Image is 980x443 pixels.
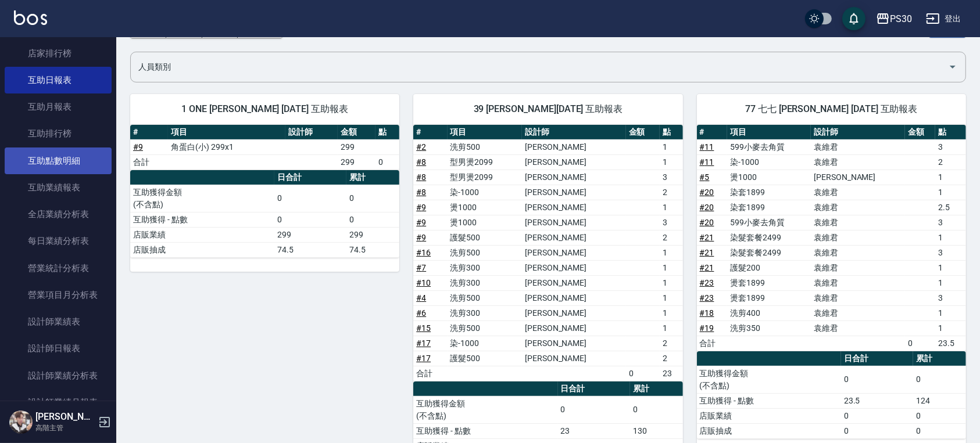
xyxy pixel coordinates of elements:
[135,57,943,77] input: 人員名稱
[416,218,426,227] a: #9
[841,423,913,438] td: 0
[416,203,426,212] a: #9
[841,393,913,408] td: 23.5
[5,282,112,308] a: 營業項目月分析表
[448,351,522,366] td: 護髮500
[338,125,375,140] th: 金額
[935,230,966,245] td: 1
[144,103,385,115] span: 1 ONE [PERSON_NAME] [DATE] 互助報表
[660,336,683,351] td: 2
[700,233,714,242] a: #21
[811,275,905,290] td: 袁維君
[522,170,626,185] td: [PERSON_NAME]
[660,275,683,290] td: 1
[522,200,626,215] td: [PERSON_NAME]
[346,242,399,257] td: 74.5
[890,12,912,26] div: PS30
[130,212,274,227] td: 互助獲得 - 點數
[811,290,905,305] td: 袁維君
[935,275,966,290] td: 1
[700,203,714,212] a: #20
[913,366,966,393] td: 0
[871,7,917,31] button: PS30
[133,142,143,152] a: #9
[727,200,811,215] td: 染套1899
[626,366,660,381] td: 0
[935,200,966,215] td: 2.5
[5,93,112,120] a: 互助月報表
[448,230,522,245] td: 護髮500
[660,260,683,275] td: 1
[448,260,522,275] td: 洗剪300
[935,154,966,170] td: 2
[626,125,660,140] th: 金額
[660,320,683,336] td: 1
[274,212,346,227] td: 0
[274,170,346,185] th: 日合計
[522,320,626,336] td: [PERSON_NAME]
[905,336,936,351] td: 0
[448,200,522,215] td: 燙1000
[935,336,966,351] td: 23.5
[522,290,626,305] td: [PERSON_NAME]
[413,366,447,381] td: 合計
[660,290,683,305] td: 1
[727,139,811,154] td: 599小麥去角質
[841,366,913,393] td: 0
[338,154,375,170] td: 299
[935,170,966,185] td: 1
[700,248,714,257] a: #21
[811,170,905,185] td: [PERSON_NAME]
[660,200,683,215] td: 1
[130,170,399,258] table: a dense table
[413,125,447,140] th: #
[727,170,811,185] td: 燙1000
[935,305,966,320] td: 1
[811,230,905,245] td: 袁維君
[660,170,683,185] td: 3
[842,7,865,30] button: save
[935,125,966,140] th: 點
[811,320,905,336] td: 袁維君
[727,230,811,245] td: 染髮套餐2499
[448,170,522,185] td: 型男燙2099
[727,185,811,200] td: 染套1899
[346,185,399,212] td: 0
[935,139,966,154] td: 3
[130,125,168,140] th: #
[416,157,426,167] a: #8
[660,305,683,320] td: 1
[727,305,811,320] td: 洗剪400
[130,154,168,170] td: 合計
[5,389,112,416] a: 設計師業績月報表
[700,218,714,227] a: #20
[935,260,966,275] td: 1
[168,139,285,154] td: 角蛋白(小) 299x1
[14,10,47,25] img: Logo
[660,215,683,230] td: 3
[522,275,626,290] td: [PERSON_NAME]
[35,411,95,423] h5: [PERSON_NAME]
[630,423,683,438] td: 130
[660,125,683,140] th: 點
[448,336,522,351] td: 染-1000
[697,125,728,140] th: #
[416,278,431,287] a: #10
[558,423,630,438] td: 23
[913,393,966,408] td: 124
[375,125,399,140] th: 點
[522,260,626,275] td: [PERSON_NAME]
[697,393,841,408] td: 互助獲得 - 點數
[413,423,557,438] td: 互助獲得 - 點數
[35,423,95,433] p: 高階主管
[427,103,668,115] span: 39 [PERSON_NAME][DATE] 互助報表
[416,354,431,363] a: #17
[700,142,714,152] a: #11
[700,172,710,182] a: #5
[905,125,936,140] th: 金額
[416,308,426,318] a: #6
[448,154,522,170] td: 型男燙2099
[5,120,112,147] a: 互助排行榜
[522,139,626,154] td: [PERSON_NAME]
[448,215,522,230] td: 燙1000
